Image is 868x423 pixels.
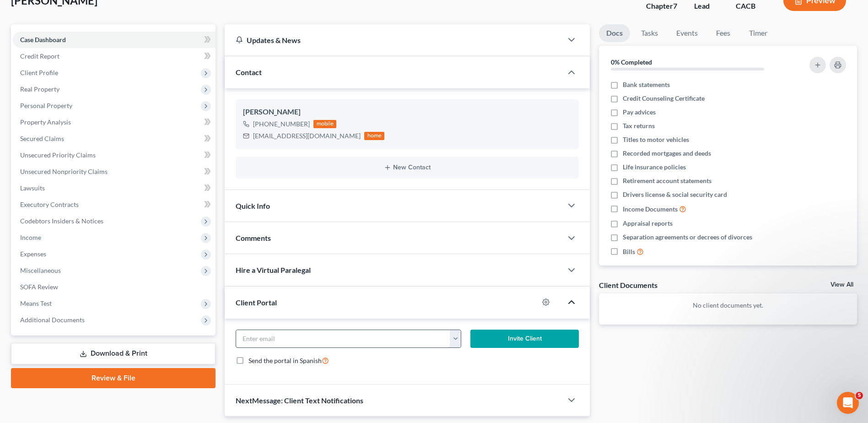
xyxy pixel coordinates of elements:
[837,392,859,414] iframe: Intercom live chat
[709,24,738,42] a: Fees
[623,80,670,89] span: Bank statements
[20,233,41,241] span: Income
[11,343,216,364] a: Download & Print
[623,163,686,172] span: Life insurance policies
[623,190,727,199] span: Drivers license & social security card
[470,330,579,348] button: Invite Client
[20,52,59,60] span: Credit Report
[20,168,108,175] span: Unsecured Nonpriority Claims
[623,247,635,256] span: Bills
[634,24,665,42] a: Tasks
[236,266,311,274] span: Hire a Virtual Paralegal
[856,392,863,399] span: 5
[13,32,216,48] a: Case Dashboard
[13,147,216,163] a: Unsecured Priority Claims
[673,1,677,10] span: 7
[599,280,658,290] div: Client Documents
[669,24,705,42] a: Events
[20,36,66,43] span: Case Dashboard
[20,135,64,142] span: Secured Claims
[830,282,853,288] a: View All
[20,250,46,258] span: Expenses
[20,85,59,93] span: Real Property
[20,316,85,324] span: Additional Documents
[13,196,216,213] a: Executory Contracts
[236,233,271,242] span: Comments
[20,299,52,307] span: Means Test
[20,217,103,225] span: Codebtors Insiders & Notices
[694,1,721,11] div: Lead
[13,279,216,295] a: SOFA Review
[623,176,712,185] span: Retirement account statements
[13,180,216,196] a: Lawsuits
[611,58,652,66] strong: 0% Completed
[20,266,61,274] span: Miscellaneous
[599,24,630,42] a: Docs
[243,164,571,171] button: New Contact
[606,301,850,310] p: No client documents yet.
[623,94,705,103] span: Credit Counseling Certificate
[13,114,216,130] a: Property Analysis
[20,118,71,126] span: Property Analysis
[253,119,310,129] div: [PHONE_NUMBER]
[736,1,769,11] div: CACB
[20,283,58,291] span: SOFA Review
[20,151,96,159] span: Unsecured Priority Claims
[623,149,711,158] span: Recorded mortgages and deeds
[313,120,336,128] div: mobile
[253,131,361,141] div: [EMAIL_ADDRESS][DOMAIN_NAME]
[623,219,673,228] span: Appraisal reports
[236,396,363,405] span: NextMessage: Client Text Notifications
[236,201,270,210] span: Quick Info
[20,69,58,76] span: Client Profile
[20,201,79,208] span: Executory Contracts
[248,357,322,364] span: Send the portal in Spanish
[236,298,277,307] span: Client Portal
[20,184,45,192] span: Lawsuits
[623,205,678,214] span: Income Documents
[13,163,216,180] a: Unsecured Nonpriority Claims
[20,102,72,109] span: Personal Property
[236,68,262,76] span: Contact
[364,132,384,140] div: home
[236,35,551,45] div: Updates & News
[623,233,752,242] span: Separation agreements or decrees of divorces
[13,130,216,147] a: Secured Claims
[236,330,450,347] input: Enter email
[623,121,655,130] span: Tax returns
[243,107,571,118] div: [PERSON_NAME]
[623,135,689,144] span: Titles to motor vehicles
[11,368,216,388] a: Review & File
[742,24,775,42] a: Timer
[623,108,656,117] span: Pay advices
[646,1,679,11] div: Chapter
[13,48,216,65] a: Credit Report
